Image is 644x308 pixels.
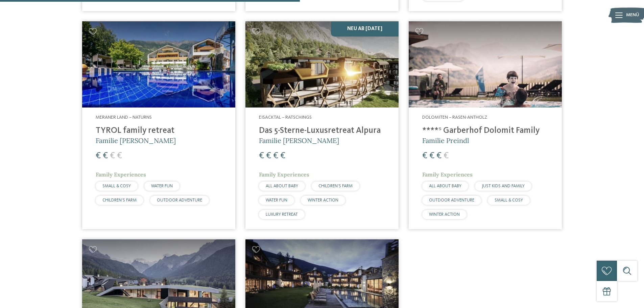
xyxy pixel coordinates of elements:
span: JUST KIDS AND FAMILY [482,184,525,188]
span: LUXURY RETREAT [266,212,298,217]
img: Familienhotels gesucht? Hier findet ihr die besten! [245,21,399,108]
span: CHILDREN’S FARM [102,198,137,203]
span: € [96,151,101,160]
img: Familienhotels gesucht? Hier findet ihr die besten! [409,21,562,108]
span: Family Experiences [259,171,309,178]
span: Family Experiences [422,171,473,178]
span: € [117,151,122,160]
span: Dolomiten – Rasen-Antholz [422,115,487,120]
a: Familienhotels gesucht? Hier findet ihr die besten! Meraner Land – Naturns TYROL family retreat F... [82,21,235,229]
span: Familie [PERSON_NAME] [259,136,339,145]
span: ALL ABOUT BABY [266,184,298,188]
h4: Das 5-Sterne-Luxusretreat Alpura [259,126,385,136]
span: Eisacktal – Ratschings [259,115,312,120]
span: € [110,151,115,160]
span: € [436,151,442,160]
span: € [273,151,278,160]
a: Familienhotels gesucht? Hier findet ihr die besten! Neu ab [DATE] Eisacktal – Ratschings Das 5-St... [245,21,399,229]
img: Familien Wellness Residence Tyrol **** [82,21,235,108]
span: Familie [PERSON_NAME] [96,136,176,145]
span: Family Experiences [96,171,146,178]
a: Familienhotels gesucht? Hier findet ihr die besten! Dolomiten – Rasen-Antholz ****ˢ Garberhof Dol... [409,21,562,229]
span: € [103,151,108,160]
span: Familie Preindl [422,136,469,145]
span: € [266,151,271,160]
span: € [259,151,264,160]
span: SMALL & COSY [495,198,523,203]
span: € [444,151,449,160]
span: € [422,151,427,160]
h4: TYROL family retreat [96,126,222,136]
span: € [280,151,285,160]
h4: ****ˢ Garberhof Dolomit Family [422,126,548,136]
span: Meraner Land – Naturns [96,115,152,120]
span: WINTER ACTION [429,212,460,217]
span: € [429,151,434,160]
span: WATER FUN [151,184,173,188]
span: WATER FUN [266,198,287,203]
span: ALL ABOUT BABY [429,184,461,188]
span: OUTDOOR ADVENTURE [429,198,474,203]
span: OUTDOOR ADVENTURE [157,198,202,203]
span: CHILDREN’S FARM [318,184,353,188]
span: SMALL & COSY [102,184,131,188]
span: WINTER ACTION [308,198,338,203]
